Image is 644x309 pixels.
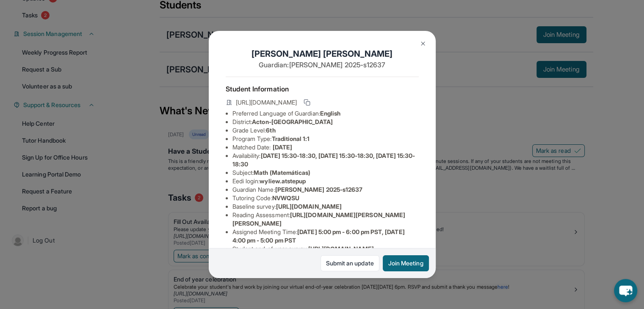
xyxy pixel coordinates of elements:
span: [URL][DOMAIN_NAME] [276,203,342,210]
span: wyliew.atstepup [260,177,306,185]
li: Subject : [232,168,419,177]
li: Grade Level: [232,126,419,135]
p: Guardian: [PERSON_NAME] 2025-s12637 [226,60,419,70]
span: [URL][DOMAIN_NAME] [236,98,297,107]
span: [DATE] 5:00 pm - 6:00 pm PST, [DATE] 4:00 pm - 5:00 pm PST [232,228,405,244]
li: Availability: [232,152,419,168]
li: District: [232,118,419,126]
li: Baseline survey : [232,202,419,211]
img: Close Icon [420,40,426,47]
li: Preferred Language of Guardian: [232,109,419,118]
li: Matched Date: [232,143,419,152]
span: NVWQSU [272,194,299,201]
span: 6th [266,127,275,134]
h1: [PERSON_NAME] [PERSON_NAME] [226,48,419,60]
li: Assigned Meeting Time : [232,228,419,245]
li: Eedi login : [232,177,419,185]
button: Join Meeting [383,255,429,271]
span: [DATE] [273,143,292,151]
span: [URL][DOMAIN_NAME][PERSON_NAME][PERSON_NAME] [232,211,406,227]
li: Student end-of-year survey : [232,245,419,253]
li: Guardian Name : [232,185,419,194]
button: chat-button [614,279,637,302]
li: Program Type: [232,135,419,143]
span: [URL][DOMAIN_NAME] [308,245,373,252]
span: Traditional 1:1 [271,135,310,142]
span: [PERSON_NAME] 2025-s12637 [275,186,363,193]
span: Acton-[GEOGRAPHIC_DATA] [252,118,333,125]
span: English [320,110,341,117]
a: Submit an update [321,255,379,271]
h4: Student Information [226,84,419,94]
span: [DATE] 15:30-18:30, [DATE] 15:30-18:30, [DATE] 15:30-18:30 [232,152,415,168]
li: Reading Assessment : [232,211,419,228]
li: Tutoring Code : [232,194,419,202]
button: Copy link [302,97,312,108]
span: Math (Matemáticas) [254,169,310,176]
